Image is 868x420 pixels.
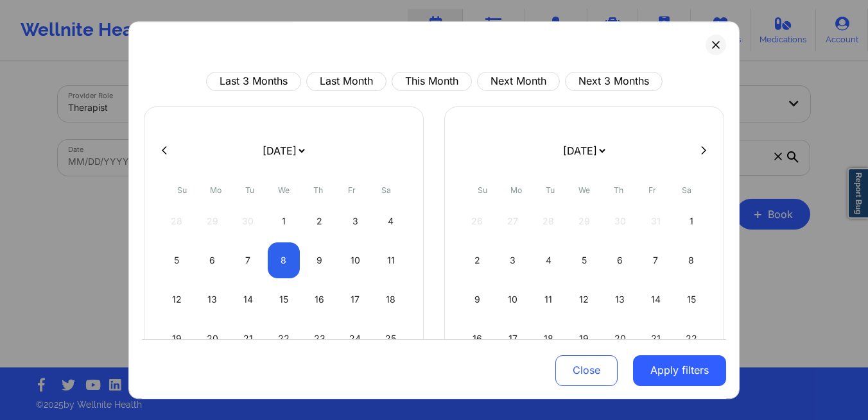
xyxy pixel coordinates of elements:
[461,281,494,317] div: Sun Nov 09 2025
[565,72,663,91] button: Next 3 Months
[603,281,636,317] div: Thu Nov 13 2025
[568,242,601,278] div: Wed Nov 05 2025
[392,72,472,91] button: This Month
[161,242,193,278] div: Sun Oct 05 2025
[639,321,672,357] div: Fri Nov 21 2025
[268,281,300,317] div: Wed Oct 15 2025
[339,321,372,357] div: Fri Oct 24 2025
[245,185,254,195] abbr: Tuesday
[374,242,407,278] div: Sat Oct 11 2025
[339,242,372,278] div: Fri Oct 10 2025
[278,185,290,195] abbr: Wednesday
[478,185,487,195] abbr: Sunday
[268,321,300,357] div: Wed Oct 22 2025
[555,355,618,385] button: Close
[682,185,691,195] abbr: Saturday
[532,321,565,357] div: Tue Nov 18 2025
[675,281,707,317] div: Sat Nov 15 2025
[303,242,336,278] div: Thu Oct 09 2025
[268,203,300,239] div: Wed Oct 01 2025
[578,185,590,195] abbr: Wednesday
[303,321,336,357] div: Thu Oct 23 2025
[303,203,336,239] div: Thu Oct 02 2025
[461,242,494,278] div: Sun Nov 02 2025
[568,321,601,357] div: Wed Nov 19 2025
[177,185,187,195] abbr: Sunday
[210,185,221,195] abbr: Monday
[196,281,229,317] div: Mon Oct 13 2025
[313,185,323,195] abbr: Thursday
[675,321,707,357] div: Sat Nov 22 2025
[546,185,555,195] abbr: Tuesday
[232,242,265,278] div: Tue Oct 07 2025
[633,355,726,385] button: Apply filters
[675,203,707,239] div: Sat Nov 01 2025
[348,185,356,195] abbr: Friday
[374,203,407,239] div: Sat Oct 04 2025
[648,185,656,195] abbr: Friday
[497,242,530,278] div: Mon Nov 03 2025
[639,281,672,317] div: Fri Nov 14 2025
[532,242,565,278] div: Tue Nov 04 2025
[603,242,636,278] div: Thu Nov 06 2025
[206,72,301,91] button: Last 3 Months
[675,242,707,278] div: Sat Nov 08 2025
[161,281,193,317] div: Sun Oct 12 2025
[461,321,494,357] div: Sun Nov 16 2025
[232,321,265,357] div: Tue Oct 21 2025
[497,281,530,317] div: Mon Nov 10 2025
[374,281,407,317] div: Sat Oct 18 2025
[603,321,636,357] div: Thu Nov 20 2025
[614,185,623,195] abbr: Thursday
[161,321,193,357] div: Sun Oct 19 2025
[303,281,336,317] div: Thu Oct 16 2025
[639,242,672,278] div: Fri Nov 07 2025
[268,242,300,278] div: Wed Oct 08 2025
[374,321,407,357] div: Sat Oct 25 2025
[232,281,265,317] div: Tue Oct 14 2025
[339,281,372,317] div: Fri Oct 17 2025
[196,321,229,357] div: Mon Oct 20 2025
[477,72,560,91] button: Next Month
[339,203,372,239] div: Fri Oct 03 2025
[532,281,565,317] div: Tue Nov 11 2025
[568,281,601,317] div: Wed Nov 12 2025
[196,242,229,278] div: Mon Oct 06 2025
[306,72,386,91] button: Last Month
[381,185,391,195] abbr: Saturday
[510,185,522,195] abbr: Monday
[497,321,530,357] div: Mon Nov 17 2025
